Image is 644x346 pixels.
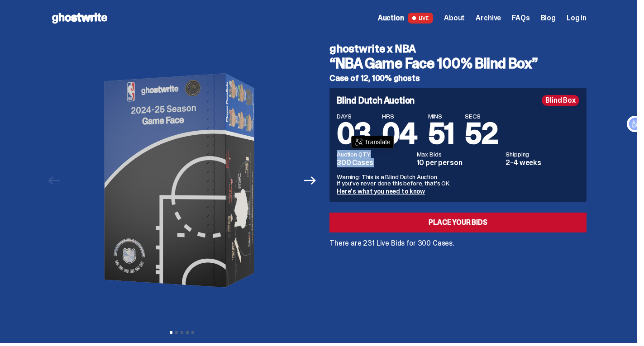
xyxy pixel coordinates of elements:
[506,151,579,157] dt: Shipping
[465,115,498,152] span: 52
[170,331,172,334] button: View slide 1
[329,56,587,71] h3: “NBA Game Face 100% Blind Box”
[567,14,587,22] a: Log in
[506,159,579,166] dd: 2-4 weeks
[541,14,556,22] a: Blog
[382,115,417,152] span: 04
[329,213,587,232] a: Place your Bids
[428,113,454,119] span: MINS
[382,113,417,119] span: HRS
[444,14,465,22] a: About
[186,331,189,334] button: View slide 4
[337,96,415,105] h4: Blind Dutch Auction
[542,95,579,106] div: Blind Box
[408,13,434,24] span: LIVE
[465,113,498,119] span: SECS
[329,240,587,247] p: There are 231 Live Bids for 300 Cases.
[417,151,501,157] dt: Max Bids
[175,331,178,334] button: View slide 2
[191,331,194,334] button: View slide 5
[476,14,501,22] a: Archive
[417,159,501,166] dd: 10 per person
[337,115,371,152] span: 03
[337,187,425,195] a: Here's what you need to know
[428,115,454,152] span: 51
[337,151,411,157] dt: Auction QTY
[378,14,404,22] span: Auction
[300,171,320,190] button: Next
[337,159,411,166] dd: 300 Cases
[337,174,579,186] p: Warning: This is a Blind Dutch Auction. If you’ve never done this before, that’s OK.
[337,113,371,119] span: DAYS
[329,74,587,82] h5: Case of 12, 100% ghosts
[181,331,183,334] button: View slide 3
[67,36,297,325] img: NBA-Hero-1.png
[378,13,433,24] a: Auction LIVE
[512,14,530,22] a: FAQs
[329,43,587,54] h4: ghostwrite x NBA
